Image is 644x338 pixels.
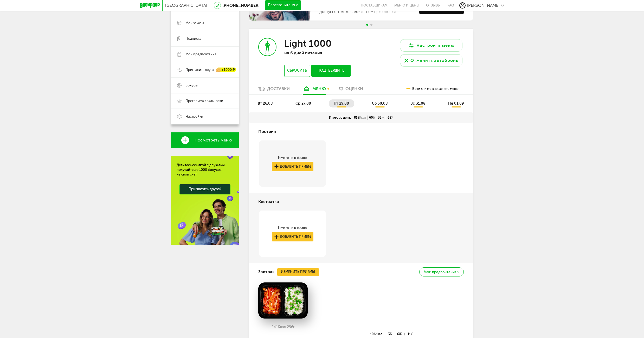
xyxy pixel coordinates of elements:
[258,127,276,137] h4: Протеин
[272,162,313,171] button: Добавить приём
[410,101,426,106] span: вс 31.08
[171,93,239,109] a: Программа лояльности
[272,232,313,241] button: Добавить приём
[258,197,279,207] h4: Клетчатка
[411,332,413,336] span: У
[171,78,239,93] a: Бонусы
[376,332,382,336] span: Ккал
[185,52,216,57] span: Мои предпочтения
[258,101,273,106] span: вт 26.08
[171,46,239,62] a: Мои предпочтения
[177,163,233,177] div: Делитесь ссылкой с друзьями, получайте до 1000 бонусов на свой счет
[185,99,223,103] span: Программа лояльности
[185,36,201,41] span: Подписка
[185,21,204,25] span: Мои заказы
[386,116,395,120] div: 68
[165,3,207,8] span: [GEOGRAPHIC_DATA]
[258,282,308,319] img: big_mOe8z449M5M7lfOZ.png
[300,86,329,94] a: меню
[277,268,319,276] button: Изменить приемы
[370,333,385,335] div: 106
[258,325,308,329] div: 241 296
[311,65,351,77] button: Подтвердить
[284,65,310,77] button: Сбросить
[370,24,372,26] span: Go to slide 2
[171,62,239,78] a: Пригласить друга +1000 ₽
[366,24,368,26] span: Go to slide 1
[327,116,352,120] div: Итого за день:
[267,86,290,91] div: Доставки
[319,9,415,15] div: Доступно только в мобильном приложении
[222,3,260,8] a: [PHONE_NUMBER]
[185,67,214,72] span: Пригласить друга
[424,270,456,274] span: Мои предпочтения
[284,50,352,55] p: на 6 дней питания
[216,68,236,72] div: +1000 ₽
[448,101,464,106] span: пн 01.09
[334,101,349,106] span: пт 29.08
[467,3,500,8] span: [PERSON_NAME]
[388,333,394,335] div: 3
[345,86,363,91] span: Оценки
[171,132,239,148] a: Посмотреть меню
[391,116,393,119] span: У
[171,31,239,46] a: Подписка
[399,332,402,336] span: Ж
[400,39,462,52] button: Настроить меню
[372,101,388,106] span: сб 30.08
[400,54,462,67] button: Отменить автобронь
[368,116,376,120] div: 60
[408,333,413,335] div: 11
[336,86,366,94] a: Оценки
[171,109,239,124] a: Настройки
[406,84,459,94] div: В эти дни можно менять меню
[256,86,292,94] a: Доставки
[272,226,313,230] div: Ничего не выбрано
[376,116,386,120] div: 35
[352,116,368,120] div: 815
[185,83,198,88] span: Бонусы
[272,156,313,160] div: Ничего не выбрано
[359,116,366,119] span: Ккал
[195,138,232,143] span: Посмотреть меню
[185,114,203,119] span: Настройки
[258,267,275,277] h4: Завтрак
[410,57,458,64] div: Отменить автобронь
[397,333,404,335] div: 6
[278,325,287,329] span: Ккал,
[390,332,392,336] span: Б
[295,101,311,106] span: ср 27.08
[265,0,301,11] button: Перезвоните мне
[284,38,332,49] h3: Light 1000
[171,15,239,31] a: Мои заказы
[382,116,384,119] span: Ж
[312,86,326,91] div: меню
[373,116,375,119] span: Б
[293,325,295,329] span: г
[179,184,230,194] a: Пригласить друзей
